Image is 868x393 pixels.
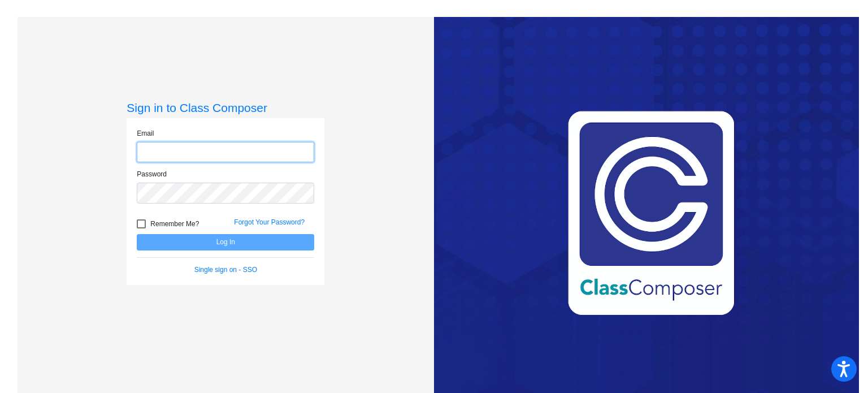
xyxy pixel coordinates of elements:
[137,169,167,179] label: Password
[137,128,154,139] label: Email
[127,101,324,115] h3: Sign in to Class Composer
[234,218,305,226] a: Forgot Your Password?
[150,217,199,231] span: Remember Me?
[194,266,257,274] a: Single sign on - SSO
[137,234,314,251] button: Log In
